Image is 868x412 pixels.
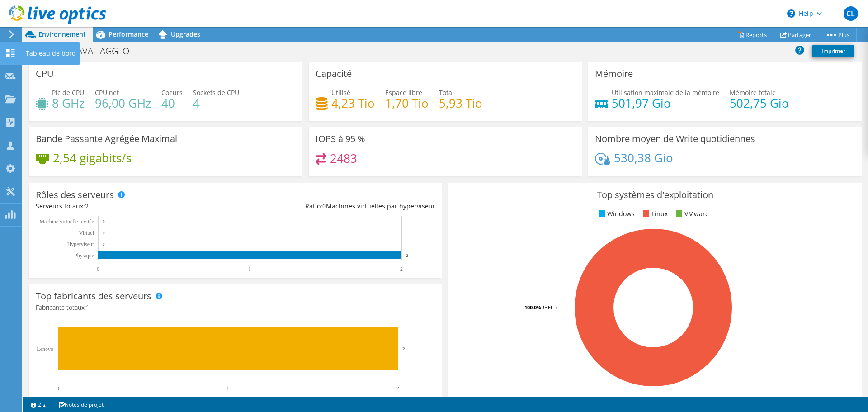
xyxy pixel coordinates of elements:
[79,230,94,236] text: Virtuel
[85,202,89,210] span: 2
[108,30,148,38] span: Performance
[787,9,795,18] svg: \n
[86,303,90,312] span: 1
[236,201,435,211] div: Ratio: Machines virtuelles par hyperviseur
[524,304,541,311] tspan: 100.0%
[731,28,774,42] a: Reports
[193,88,239,97] span: Sockets de CPU
[171,30,200,38] span: Upgrades
[95,88,119,97] span: CPU net
[595,69,633,79] h3: Mémoire
[193,98,239,108] h4: 4
[316,134,365,144] h3: IOPS à 95 %
[74,252,94,259] text: Physique
[439,98,482,108] h4: 5,93 Tio
[541,304,557,311] tspan: RHEL 7
[612,88,719,97] span: Utilisation maximale de la mémoire
[406,253,408,258] text: 2
[316,69,352,79] h3: Capacité
[161,98,183,108] h4: 40
[331,98,375,108] h4: 4,23 Tio
[95,98,151,108] h4: 96,00 GHz
[36,291,151,301] h3: Top fabricants des serveurs
[330,153,357,163] h4: 2483
[844,6,858,21] span: CL
[68,46,143,56] h1: LAVAL AGGLO
[103,219,105,224] text: 0
[24,399,52,410] a: 2
[385,98,429,108] h4: 1,70 Tio
[21,42,80,65] div: Tableau de bord
[39,218,94,225] tspan: Machine virtuelle invitée
[774,28,818,42] a: Partager
[641,209,668,219] li: Linux
[103,231,105,235] text: 0
[36,201,236,211] div: Serveurs totaux:
[596,209,635,219] li: Windows
[455,190,855,200] h3: Top systèmes d'exploitation
[730,88,776,97] span: Mémoire totale
[331,88,350,97] span: Utilisé
[614,153,673,163] h4: 530,38 Gio
[52,88,84,97] span: Pic de CPU
[53,153,132,163] h4: 2,54 gigabits/s
[161,88,183,97] span: Coeurs
[36,134,177,144] h3: Bande Passante Agrégée Maximal
[612,98,719,108] h4: 501,97 Gio
[248,266,251,272] text: 1
[730,98,789,108] h4: 502,75 Gio
[57,385,59,392] text: 0
[38,30,86,38] span: Environnement
[595,134,755,144] h3: Nombre moyen de Write quotidiennes
[67,241,94,247] text: Hyperviseur
[103,242,105,246] text: 0
[52,399,110,410] a: Notes de projet
[322,202,326,210] span: 0
[812,45,854,57] a: Imprimer
[400,266,403,272] text: 2
[36,303,435,313] h4: Fabricants totaux:
[52,98,85,108] h4: 8 GHz
[674,209,709,219] li: VMware
[37,346,53,352] text: Lenovo
[226,385,229,392] text: 1
[36,69,54,79] h3: CPU
[97,266,99,272] text: 0
[818,28,857,42] a: Plus
[36,190,114,200] h3: Rôles des serveurs
[396,385,399,392] text: 2
[385,88,422,97] span: Espace libre
[402,346,405,351] text: 2
[439,88,454,97] span: Total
